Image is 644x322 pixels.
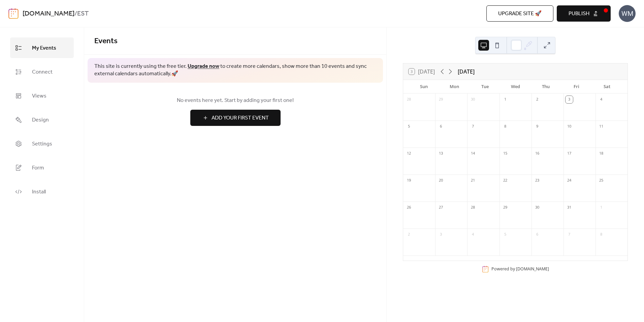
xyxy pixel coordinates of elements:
div: Mon [439,80,470,93]
div: 29 [437,96,445,103]
div: 18 [598,150,605,157]
div: 3 [566,96,573,103]
div: 26 [405,204,413,211]
div: 16 [534,150,541,157]
b: / [74,7,77,20]
span: Settings [32,139,52,149]
div: 12 [405,150,413,157]
span: This site is currently using the free tier. to create more calendars, show more than 10 events an... [94,63,376,78]
div: Powered by [491,266,549,272]
div: 13 [437,150,445,157]
div: 19 [405,177,413,184]
div: 1 [598,204,605,211]
b: EST [77,7,89,20]
a: Upgrade now [188,61,219,72]
a: Add Your First Event [94,110,376,126]
div: 29 [502,204,509,211]
a: Settings [10,133,74,154]
div: 30 [534,204,541,211]
a: Views [10,85,74,106]
div: 24 [566,177,573,184]
div: 5 [405,123,413,130]
div: [DATE] [458,68,475,76]
div: 11 [598,123,605,130]
div: Sun [409,80,439,93]
div: 14 [469,150,477,157]
div: 23 [534,177,541,184]
a: [DOMAIN_NAME] [516,266,549,272]
span: Design [32,115,49,125]
div: 1 [502,96,509,103]
div: 22 [502,177,509,184]
div: 7 [566,231,573,238]
div: 2 [534,96,541,103]
div: 5 [502,231,509,238]
a: Install [10,181,74,202]
div: Sat [591,80,622,93]
div: 10 [566,123,573,130]
div: 30 [469,96,477,103]
span: Publish [569,10,589,18]
div: Fri [561,80,592,93]
a: [DOMAIN_NAME] [23,7,74,20]
button: Publish [557,5,611,22]
div: 4 [598,96,605,103]
span: Connect [32,67,53,77]
a: Form [10,157,74,178]
button: Upgrade site 🚀 [486,5,553,22]
div: 28 [469,204,477,211]
div: 9 [534,123,541,130]
div: 27 [437,204,445,211]
div: 4 [469,231,477,238]
div: 2 [405,231,413,238]
div: 20 [437,177,445,184]
div: Tue [470,80,500,93]
div: 17 [566,150,573,157]
div: Wed [500,80,531,93]
a: My Events [10,37,74,58]
img: logo [8,8,19,19]
span: No events here yet. Start by adding your first one! [94,97,376,105]
div: Thu [530,80,561,93]
span: Events [94,34,118,49]
div: 25 [598,177,605,184]
a: Connect [10,61,74,82]
div: 21 [469,177,477,184]
div: WM [619,5,636,22]
span: Views [32,91,46,101]
div: 6 [437,123,445,130]
div: 6 [534,231,541,238]
a: Design [10,109,74,130]
button: Add Your First Event [190,110,281,126]
div: 8 [502,123,509,130]
div: 15 [502,150,509,157]
div: 3 [437,231,445,238]
span: Add Your First Event [212,114,269,122]
span: Form [32,163,44,173]
span: Upgrade site 🚀 [498,10,542,18]
span: My Events [32,43,56,53]
div: 28 [405,96,413,103]
div: 7 [469,123,477,130]
span: Install [32,187,46,197]
div: 31 [566,204,573,211]
div: 8 [598,231,605,238]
